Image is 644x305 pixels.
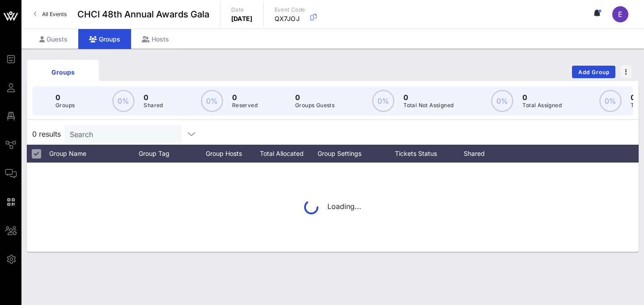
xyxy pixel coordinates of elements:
div: Loading... [304,200,361,214]
p: 0 [295,92,335,103]
div: E [612,6,628,22]
p: 0 [403,92,453,103]
span: E [618,10,623,19]
p: 0 [55,92,75,103]
span: CHCI 48th Annual Awards Gala [77,8,209,21]
div: Total Allocated [255,145,318,163]
div: Group Settings [318,145,380,163]
span: 0 results [32,129,61,139]
div: Group Tag [139,145,201,163]
div: Groups [78,29,131,49]
div: Hosts [131,29,180,49]
p: Total Assigned [522,101,562,110]
span: All Events [42,11,67,17]
button: Add Group [572,66,615,78]
div: Group Name [49,145,139,163]
p: 0 [144,92,163,103]
div: Shared [452,145,505,163]
span: Add Group [578,69,610,75]
div: Guests [29,29,78,49]
p: Shared [144,101,163,110]
p: QX7JOJ [275,14,305,23]
p: Date [231,5,253,14]
div: Group Hosts [201,145,255,163]
p: [DATE] [231,14,253,23]
div: Groups [34,67,92,77]
p: Groups [55,101,75,110]
p: Reserved [232,101,258,110]
p: Total Not Assigned [403,101,453,110]
div: Tickets Status [380,145,452,163]
a: All Events [29,7,72,21]
p: Groups Guests [295,101,335,110]
p: 0 [522,92,562,103]
p: 0 [232,92,258,103]
p: Event Code [275,5,305,14]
